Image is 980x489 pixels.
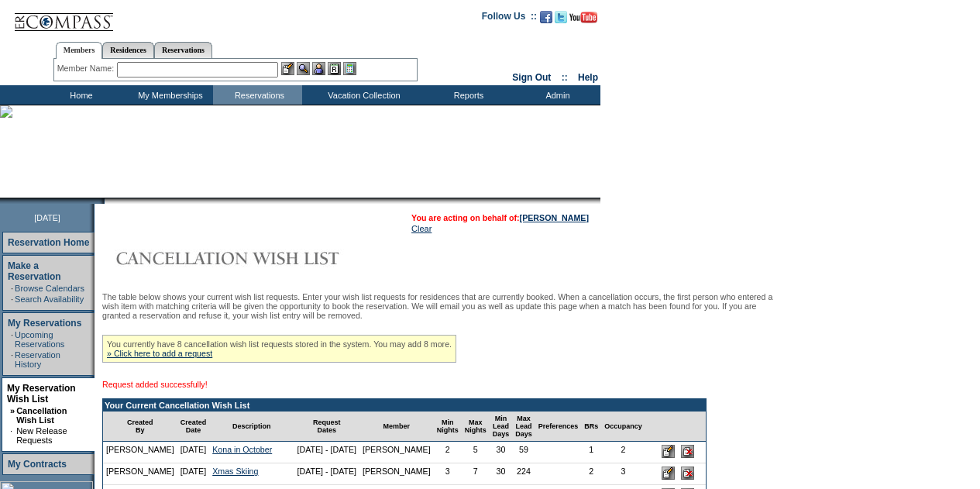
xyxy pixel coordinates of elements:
[16,426,67,445] a: New Release Requests
[297,445,356,454] nobr: [DATE] - [DATE]
[15,330,64,349] a: Upcoming Reservations
[294,412,359,442] td: Request Dates
[15,294,84,304] a: Search Availability
[581,463,601,485] td: 2
[297,467,356,476] nobr: [DATE] - [DATE]
[581,412,601,442] td: BRs
[422,85,511,105] td: Reports
[482,9,537,28] td: Follow Us ::
[511,85,600,105] td: Admin
[681,467,694,480] input: Delete this Request
[434,412,462,442] td: Min Nights
[102,335,456,363] div: You currently have 8 cancellation wish list requests stored in the system. You may add 8 more.
[11,284,13,293] td: ·
[434,442,462,463] td: 2
[555,15,567,25] a: Follow us on Twitter
[56,42,103,59] a: Members
[490,463,513,485] td: 30
[359,412,434,442] td: Member
[411,224,432,233] a: Clear
[10,426,15,445] td: ·
[212,445,272,454] a: Kona in October
[411,213,589,222] span: You are acting on behalf of:
[297,62,310,75] img: View
[15,284,84,293] a: Browse Calendars
[8,237,89,248] a: Reservation Home
[177,463,210,485] td: [DATE]
[359,442,434,463] td: [PERSON_NAME]
[177,412,210,442] td: Created Date
[462,412,490,442] td: Max Nights
[490,442,513,463] td: 30
[540,15,552,25] a: Become our fan on Facebook
[7,383,76,405] a: My Reservation Wish List
[281,62,294,75] img: b_edit.gif
[601,442,645,463] td: 2
[512,412,535,442] td: Max Lead Days
[102,42,154,58] a: Residences
[8,459,67,470] a: My Contracts
[212,467,258,476] a: Xmas Skiing
[103,412,177,442] td: Created By
[107,349,212,358] a: » Click here to add a request
[209,412,294,442] td: Description
[540,11,552,23] img: Become our fan on Facebook
[434,463,462,485] td: 3
[105,198,106,204] img: blank.gif
[15,350,60,369] a: Reservation History
[562,72,568,83] span: ::
[11,294,13,304] td: ·
[359,463,434,485] td: [PERSON_NAME]
[11,350,13,369] td: ·
[34,213,60,222] span: [DATE]
[512,72,551,83] a: Sign Out
[8,318,81,329] a: My Reservations
[16,406,67,425] a: Cancellation Wish List
[102,380,208,389] span: Request added successfully!
[681,445,694,458] input: Delete this Request
[512,463,535,485] td: 224
[177,442,210,463] td: [DATE]
[490,412,513,442] td: Min Lead Days
[102,243,412,274] img: Cancellation Wish List
[312,62,325,75] img: Impersonate
[520,213,589,222] a: [PERSON_NAME]
[154,42,212,58] a: Reservations
[103,399,706,412] td: Your Current Cancellation Wish List
[601,412,645,442] td: Occupancy
[581,442,601,463] td: 1
[103,463,177,485] td: [PERSON_NAME]
[662,467,675,480] input: Edit this Request
[328,62,341,75] img: Reservations
[569,12,597,23] img: Subscribe to our YouTube Channel
[57,62,117,75] div: Member Name:
[569,15,597,25] a: Subscribe to our YouTube Channel
[11,330,13,349] td: ·
[10,406,15,415] b: »
[462,442,490,463] td: 5
[103,442,177,463] td: [PERSON_NAME]
[213,85,302,105] td: Reservations
[578,72,598,83] a: Help
[8,260,61,282] a: Make a Reservation
[124,85,213,105] td: My Memberships
[99,198,105,204] img: promoShadowLeftCorner.gif
[662,445,675,458] input: Edit this Request
[535,412,582,442] td: Preferences
[302,85,422,105] td: Vacation Collection
[555,11,567,23] img: Follow us on Twitter
[462,463,490,485] td: 7
[343,62,356,75] img: b_calculator.gif
[601,463,645,485] td: 3
[35,85,124,105] td: Home
[512,442,535,463] td: 59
